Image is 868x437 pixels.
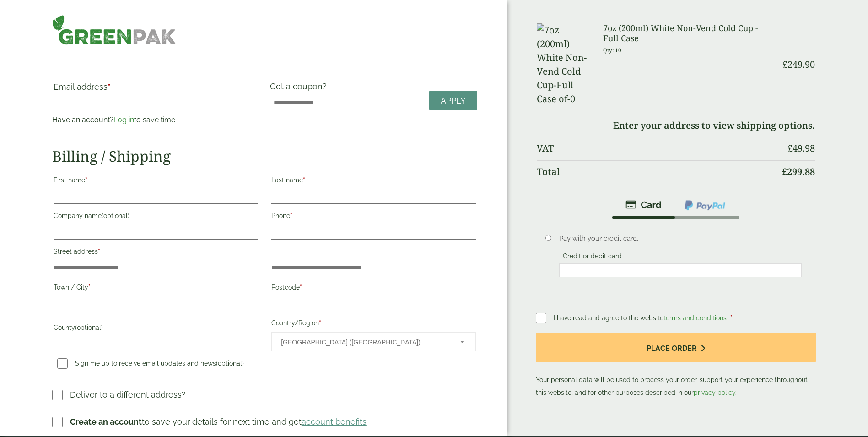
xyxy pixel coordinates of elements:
[429,91,477,110] a: Apply
[302,417,367,426] a: account benefits
[603,23,776,43] h3: 7oz (200ml) White Non-Vend Cold Cup - Full Case
[54,281,258,296] label: Town / City
[782,165,815,178] bdi: 299.88
[271,174,475,189] label: Last name
[663,314,727,322] a: terms and conditions
[281,333,447,352] span: United Kingdom (UK)
[625,199,662,210] img: stripe.png
[70,417,142,426] strong: Create an account
[54,174,258,189] label: First name
[782,58,815,71] bdi: 249.90
[787,142,793,154] span: £
[536,333,816,399] p: Your personal data will be used to process your order, support your experience throughout this we...
[216,360,244,367] span: (optional)
[70,415,367,428] p: to save your details for next time and get
[54,209,258,225] label: Company name
[52,115,259,126] p: Have an account? to save time
[441,96,466,106] span: Apply
[98,248,100,255] abbr: required
[559,234,802,244] p: Pay with your credit card.
[52,15,176,45] img: GreenPak Supplies
[113,115,134,124] a: Log in
[537,23,593,106] img: 7oz (200ml) White Non-Vend Cold Cup-Full Case of-0
[319,319,321,327] abbr: required
[270,82,330,96] label: Got a coupon?
[52,147,477,165] h2: Billing / Shipping
[537,115,815,137] td: Enter your address to view shipping options.
[559,252,625,262] label: Credit or debit card
[537,160,776,183] th: Total
[537,137,776,159] th: VAT
[730,314,733,322] abbr: required
[85,176,87,184] abbr: required
[787,142,815,154] bdi: 49.98
[271,281,475,296] label: Postcode
[562,266,799,274] iframe: Secure card payment input frame
[75,324,103,331] span: (optional)
[782,58,787,71] span: £
[684,199,726,211] img: ppcp-gateway.png
[782,165,787,178] span: £
[603,47,621,54] small: Qty: 10
[54,245,258,261] label: Street address
[536,333,816,362] button: Place order
[88,284,91,291] abbr: required
[54,321,258,337] label: County
[554,314,728,322] span: I have read and agree to the website
[290,212,292,219] abbr: required
[54,360,248,370] label: Sign me up to receive email updates and news
[271,209,475,225] label: Phone
[102,212,129,219] span: (optional)
[54,83,258,96] label: Email address
[303,176,305,184] abbr: required
[108,82,110,92] abbr: required
[271,332,475,351] span: Country/Region
[694,389,735,396] a: privacy policy
[271,317,475,332] label: Country/Region
[300,284,302,291] abbr: required
[70,388,186,401] p: Deliver to a different address?
[57,358,68,369] input: Sign me up to receive email updates and news(optional)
